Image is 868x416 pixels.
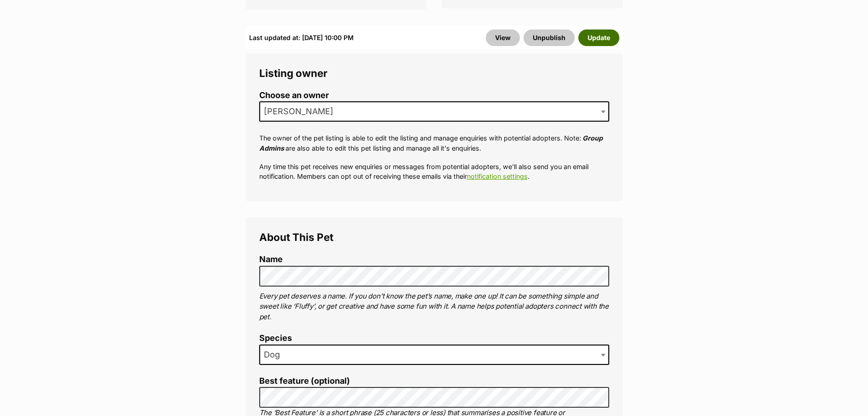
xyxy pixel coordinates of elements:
[259,291,609,322] p: Every pet deserves a name. If you don’t know the pet’s name, make one up! It can be something sim...
[259,91,609,100] label: Choose an owner
[578,29,619,46] button: Update
[259,376,609,386] label: Best feature (optional)
[260,348,289,361] span: Dog
[467,172,528,180] a: notification settings
[259,67,327,79] span: Listing owner
[259,162,609,182] p: Any time this pet receives new enquiries or messages from potential adopters, we'll also send you...
[259,133,609,153] p: The owner of the pet listing is able to edit the listing and manage enquiries with potential adop...
[259,101,609,122] span: Lynne
[249,29,354,46] div: Last updated at: [DATE] 10:00 PM
[259,134,603,152] em: Group Admins
[486,29,520,46] a: View
[259,231,333,243] span: About This Pet
[259,255,609,264] label: Name
[524,29,575,46] button: Unpublish
[259,345,609,365] span: Dog
[259,334,609,343] label: Species
[260,105,343,118] span: Lynne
